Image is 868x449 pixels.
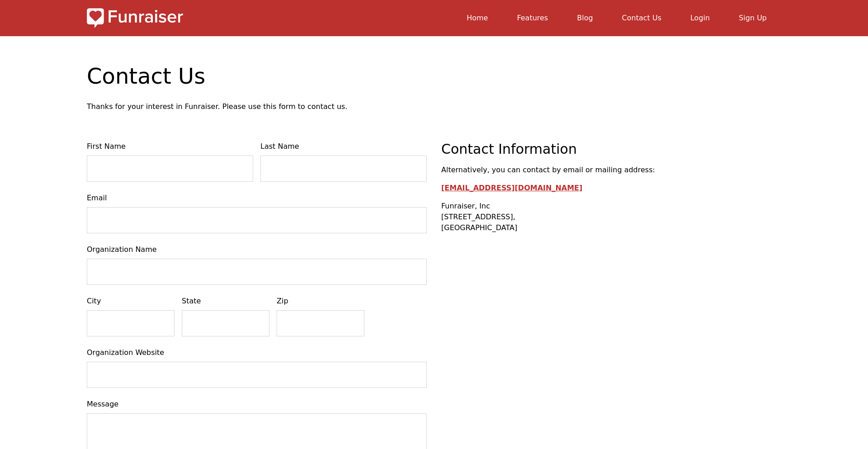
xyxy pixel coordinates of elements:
label: Organization Website [87,347,427,358]
a: Features [517,14,548,22]
img: Logo [87,7,183,29]
label: City [87,296,175,307]
a: Blog [577,14,593,22]
h2: Contact Information [441,141,781,157]
a: Contact Us [622,14,661,22]
a: Home [467,14,488,22]
label: Organization Name [87,244,427,255]
label: Zip [277,296,364,307]
label: Last Name [260,141,427,152]
h1: Contact Us [87,65,781,87]
a: Login [690,14,710,22]
label: Message [87,399,427,410]
strong: Funraiser, Inc [441,202,490,210]
nav: main [190,7,781,29]
p: Alternatively, you can contact by email or mailing address: [441,165,781,175]
p: [STREET_ADDRESS], [GEOGRAPHIC_DATA] [441,201,781,233]
label: First Name [87,141,253,152]
a: [EMAIL_ADDRESS][DOMAIN_NAME] [441,184,582,192]
p: Thanks for your interest in Funraiser. Please use this form to contact us. [87,101,781,112]
label: Email [87,193,427,203]
a: Sign Up [739,14,767,22]
label: State [182,296,269,307]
